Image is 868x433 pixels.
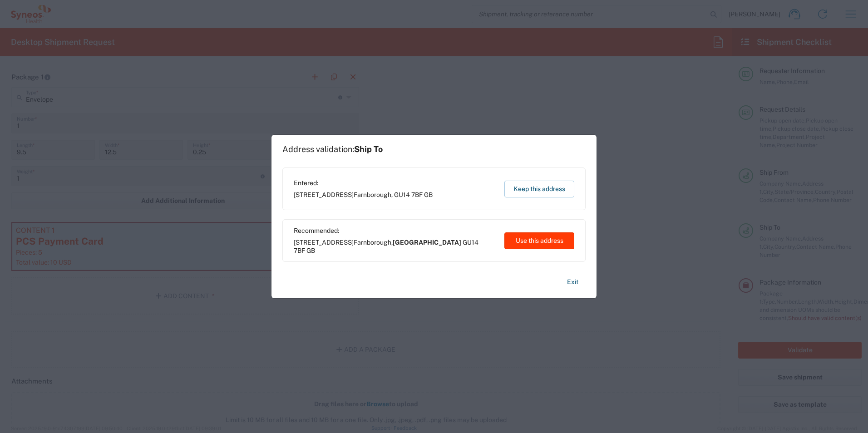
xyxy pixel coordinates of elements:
[282,144,383,154] h1: Address validation:
[306,247,315,254] span: GB
[294,238,496,255] span: [STREET_ADDRESS] ,
[424,191,433,198] span: GB
[560,274,586,290] button: Exit
[354,144,383,154] span: Ship To
[294,191,433,199] span: [STREET_ADDRESS] ,
[294,226,496,235] span: Recommended:
[393,239,461,246] span: [GEOGRAPHIC_DATA]
[294,179,433,187] span: Entered:
[354,191,391,198] span: Farnborough
[394,191,423,198] span: GU14 7BF
[504,232,574,249] button: Use this address
[354,239,391,246] span: Farnborough
[504,181,574,197] button: Keep this address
